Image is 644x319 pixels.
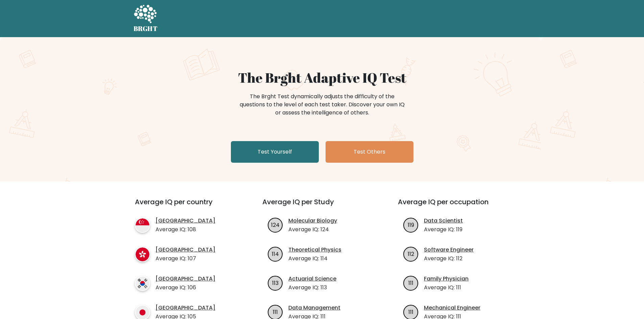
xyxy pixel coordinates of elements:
text: 119 [408,221,414,229]
text: 112 [408,250,414,258]
p: Average IQ: 124 [288,225,337,234]
p: Average IQ: 107 [156,255,215,263]
text: 114 [272,250,279,258]
p: Average IQ: 108 [156,225,215,234]
a: Data Management [288,304,340,312]
p: Average IQ: 106 [156,284,215,292]
a: Molecular Biology [288,217,337,225]
a: Test Others [326,141,413,163]
img: country [135,218,150,233]
a: [GEOGRAPHIC_DATA] [156,217,215,225]
h3: Average IQ per occupation [398,198,517,214]
a: Family Physician [424,275,469,283]
a: Data Scientist [424,217,463,225]
img: country [135,276,150,291]
p: Average IQ: 119 [424,225,463,234]
h3: Average IQ per country [135,198,238,214]
img: country [135,247,150,262]
p: Average IQ: 114 [288,255,341,263]
a: BRGHT [134,3,158,34]
a: Test Yourself [231,141,319,163]
p: Average IQ: 111 [424,284,469,292]
a: [GEOGRAPHIC_DATA] [156,246,215,254]
text: 113 [272,279,279,287]
a: Software Engineer [424,246,474,254]
a: Theoretical Physics [288,246,341,254]
a: [GEOGRAPHIC_DATA] [156,304,215,312]
text: 124 [271,221,280,229]
text: 111 [408,308,413,316]
p: Average IQ: 113 [288,284,336,292]
text: 111 [273,308,278,316]
h5: BRGHT [134,25,158,33]
a: Actuarial Science [288,275,336,283]
h1: The Brght Adaptive IQ Test [157,70,487,86]
div: The Brght Test dynamically adjusts the difficulty of the questions to the level of each test take... [238,92,407,117]
a: Mechanical Engineer [424,304,480,312]
a: [GEOGRAPHIC_DATA] [156,275,215,283]
p: Average IQ: 112 [424,255,474,263]
text: 111 [408,279,413,287]
h3: Average IQ per Study [262,198,382,214]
